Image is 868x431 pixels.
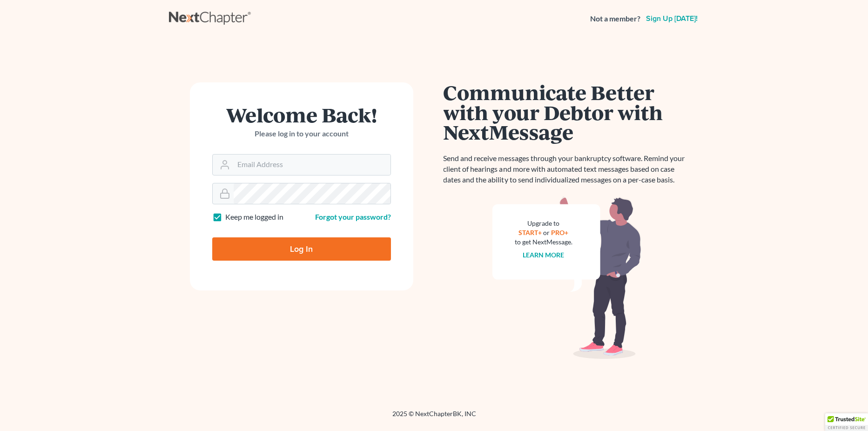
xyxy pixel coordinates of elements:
p: Please log in to your account [212,128,391,139]
a: START+ [518,229,542,236]
strong: Not a member? [590,13,640,24]
img: nextmessage_bg-59042aed3d76b12b5cd301f8e5b87938c9018125f34e5fa2b7a6b67550977c72.svg [492,196,641,359]
input: Email Address [234,155,390,175]
h1: Welcome Back! [212,105,391,125]
label: Keep me logged in [225,212,283,222]
span: or [543,229,550,236]
p: Send and receive messages through your bankruptcy software. Remind your client of hearings and mo... [444,153,690,185]
div: TrustedSite Certified [825,413,868,431]
a: Forgot your password? [315,212,391,221]
div: to get NextMessage. [515,237,572,247]
a: PRO+ [551,229,568,236]
input: Log In [212,237,391,261]
h1: Communicate Better with your Debtor with NextMessage [444,82,690,142]
a: Learn more [523,251,564,259]
div: Upgrade to [515,219,572,228]
div: 2025 © NextChapterBK, INC [169,409,700,426]
a: Sign up [DATE]! [644,15,700,22]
